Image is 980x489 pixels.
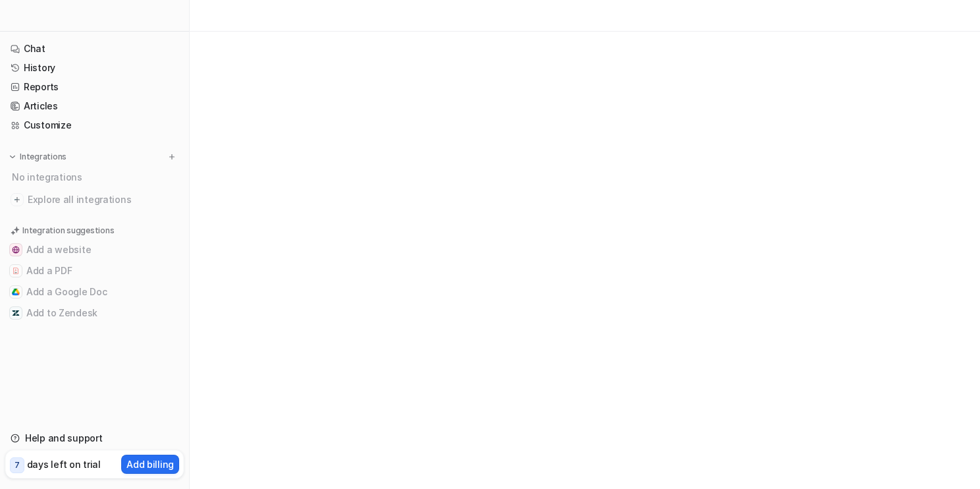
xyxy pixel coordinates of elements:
button: Integrations [5,150,70,163]
p: Add billing [126,457,174,471]
button: Add to ZendeskAdd to Zendesk [5,302,184,324]
p: 7 [14,459,20,471]
img: explore all integrations [11,193,24,206]
a: Articles [5,97,184,115]
img: menu_add.svg [167,152,177,161]
img: Add a website [12,246,20,254]
p: days left on trial [27,457,101,471]
button: Add a PDFAdd a PDF [5,260,184,281]
span: Explore all integrations [28,189,178,210]
a: Reports [5,78,184,96]
a: Customize [5,116,184,134]
img: Add to Zendesk [12,309,20,317]
a: History [5,59,184,77]
img: expand menu [8,152,17,161]
button: Add billing [121,455,179,474]
p: Integration suggestions [22,225,114,237]
div: No integrations [8,166,184,188]
img: Add a PDF [12,267,20,275]
p: Integrations [20,152,67,162]
img: Add a Google Doc [12,288,20,296]
a: Explore all integrations [5,190,184,209]
button: Add a Google DocAdd a Google Doc [5,281,184,302]
button: Add a websiteAdd a website [5,239,184,260]
a: Help and support [5,429,184,447]
a: Chat [5,40,184,58]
